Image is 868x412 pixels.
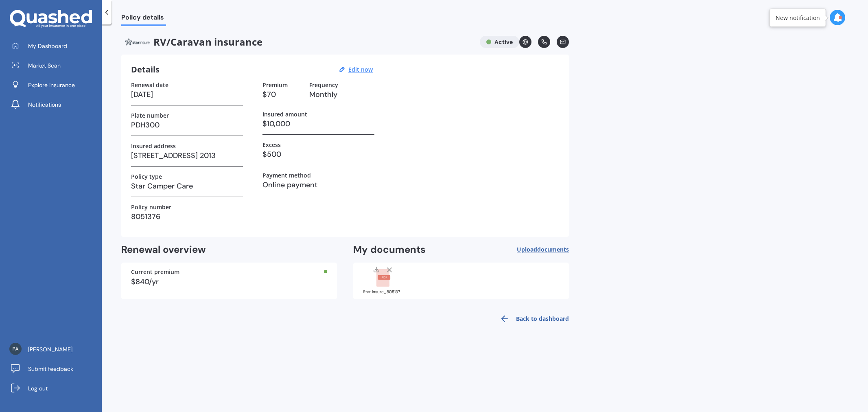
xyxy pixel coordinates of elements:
[346,66,375,73] button: Edit now
[28,42,67,50] span: My Dashboard
[309,88,374,101] h3: Monthly
[262,141,281,148] label: Excess
[131,142,176,149] label: Insured address
[363,290,404,294] div: Star Insure_8051376.pdf
[517,246,569,253] span: Upload
[537,245,569,253] span: documents
[131,204,171,210] label: Policy number
[28,345,72,353] span: [PERSON_NAME]
[6,96,102,113] a: Notifications
[495,309,569,329] a: Back to dashboard
[131,269,327,275] div: Current premium
[262,81,288,88] label: Premium
[262,148,374,160] h3: $500
[131,149,243,162] h3: [STREET_ADDRESS] 2013
[131,278,327,285] div: $840/yr
[121,36,153,48] img: Star.webp
[6,38,102,54] a: My Dashboard
[121,36,473,48] span: RV/Caravan insurance
[6,77,102,93] a: Explore insurance
[131,173,162,180] label: Policy type
[262,88,303,101] h3: $70
[309,81,338,88] label: Frequency
[262,118,374,130] h3: $10,000
[131,88,243,101] h3: [DATE]
[9,343,22,355] img: 3e7139966210d1da3403534583acb45b
[131,112,169,119] label: Plate number
[6,57,102,74] a: Market Scan
[262,179,374,191] h3: Online payment
[131,64,160,75] h3: Details
[28,365,73,373] span: Submit feedback
[262,111,307,118] label: Insured amount
[28,101,61,109] span: Notifications
[121,13,166,24] span: Policy details
[6,380,102,397] a: Log out
[131,180,243,192] h3: Star Camper Care
[6,361,102,377] a: Submit feedback
[262,172,311,179] label: Payment method
[348,66,373,73] u: Edit now
[121,243,337,256] h2: Renewal overview
[28,61,61,70] span: Market Scan
[776,14,820,22] div: New notification
[353,243,426,256] h2: My documents
[517,243,569,256] button: Uploaddocuments
[6,341,102,357] a: [PERSON_NAME]
[28,81,75,89] span: Explore insurance
[28,384,48,392] span: Log out
[131,81,168,88] label: Renewal date
[131,119,243,131] h3: PDH300
[131,210,243,223] h3: 8051376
